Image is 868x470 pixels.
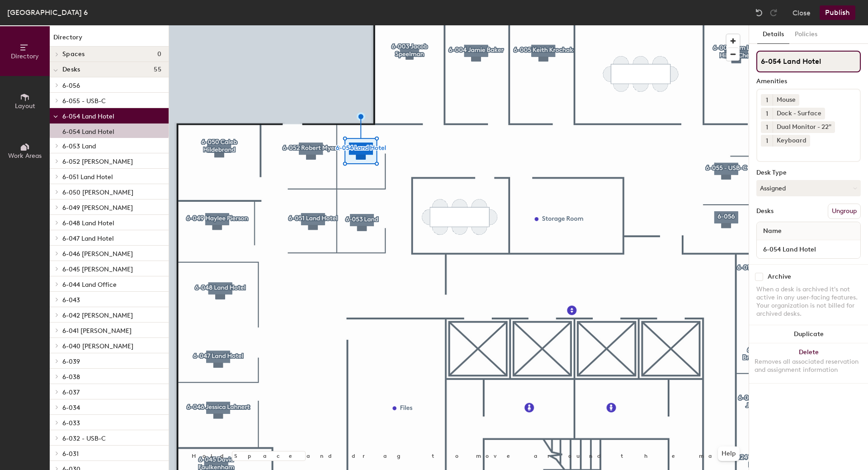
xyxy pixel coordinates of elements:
[62,204,133,212] span: 6-049 [PERSON_NAME]
[761,108,773,119] button: 1
[62,373,80,381] span: 6-038
[761,121,773,133] button: 1
[154,66,161,73] span: 55
[11,52,39,60] span: Directory
[157,51,161,58] span: 0
[749,343,868,383] button: DeleteRemoves all associated reservation and assignment information
[62,51,85,58] span: Spaces
[62,142,96,150] span: 6-053 Land
[62,250,133,258] span: 6-046 [PERSON_NAME]
[62,66,80,73] span: Desks
[62,450,79,458] span: 6-031
[793,5,811,20] button: Close
[62,235,114,242] span: 6-047 Land Hotel
[756,180,861,196] button: Assigned
[62,342,133,350] span: 6-040 [PERSON_NAME]
[15,102,35,110] span: Layout
[828,204,861,219] button: Ungroup
[62,219,114,227] span: 6-048 Land Hotel
[62,358,80,366] span: 6-039
[62,158,133,166] span: 6-052 [PERSON_NAME]
[820,5,855,20] button: Publish
[62,113,114,120] span: 6-054 Land Hotel
[766,109,768,119] span: 1
[62,82,80,90] span: 6-056
[62,266,133,273] span: 6-045 [PERSON_NAME]
[756,78,861,85] div: Amenities
[62,125,114,136] p: 6-054 Land Hotel
[761,94,773,106] button: 1
[756,208,774,215] div: Desks
[766,123,768,132] span: 1
[755,8,764,17] img: Undo
[755,358,863,374] div: Removes all associated reservation and assignment information
[50,33,169,47] h1: Directory
[62,296,80,304] span: 6-043
[749,325,868,343] button: Duplicate
[62,389,80,396] span: 6-037
[789,25,823,44] button: Policies
[773,135,810,147] div: Keyboard
[773,108,825,119] div: Dock - Surface
[8,152,42,160] span: Work Areas
[62,435,106,442] span: 6-032 - USB-C
[756,169,861,176] div: Desk Type
[768,273,791,280] div: Archive
[718,446,740,461] button: Help
[62,327,132,335] span: 6-041 [PERSON_NAME]
[756,285,861,318] div: When a desk is archived it's not active in any user-facing features. Your organization is not bil...
[773,94,799,106] div: Mouse
[62,404,80,412] span: 6-034
[7,7,88,18] div: [GEOGRAPHIC_DATA] 6
[62,173,113,181] span: 6-051 Land Hotel
[759,243,859,256] input: Unnamed desk
[62,281,117,289] span: 6-044 Land Office
[759,223,786,239] span: Name
[757,25,789,44] button: Details
[766,95,768,105] span: 1
[62,312,133,319] span: 6-042 [PERSON_NAME]
[766,136,768,146] span: 1
[62,419,80,427] span: 6-033
[62,97,106,105] span: 6-055 - USB-C
[773,121,835,133] div: Dual Monitor - 22"
[62,189,133,196] span: 6-050 [PERSON_NAME]
[769,8,778,17] img: Redo
[761,135,773,147] button: 1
